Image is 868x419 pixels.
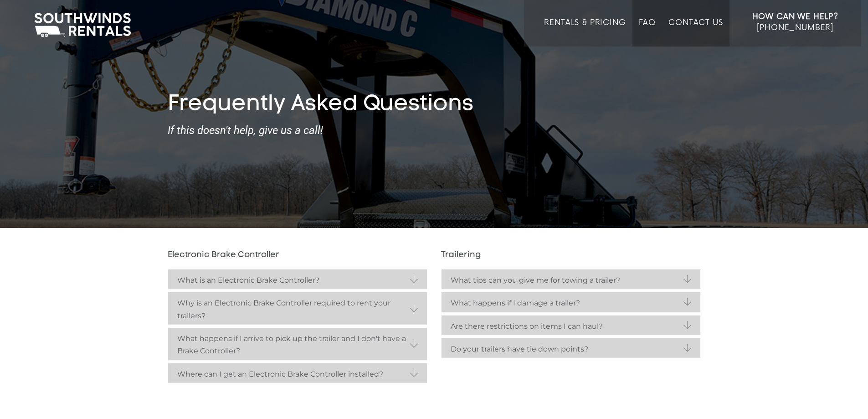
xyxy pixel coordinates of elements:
a: Rentals & Pricing [544,18,626,47]
strong: What happens if I arrive to pick up the trailer and I don't have a Brake Controller? [177,332,418,357]
span: [PHONE_NUMBER] [757,23,833,32]
h3: Electronic Brake Controller [168,251,427,260]
strong: Do your trailers have tie down points? [451,343,691,355]
img: Southwinds Rentals Logo [30,11,135,39]
strong: Where can I get an Electronic Brake Controller installed? [177,368,418,380]
h1: Frequently Asked Questions [168,92,701,118]
strong: What tips can you give me for towing a trailer? [451,274,691,286]
h3: Trailering [441,251,701,260]
strong: Why is an Electronic Brake Controller required to rent your trailers? [177,297,418,322]
a: Do your trailers have tie down points? [442,338,700,358]
a: What happens if I arrive to pick up the trailer and I don't have a Brake Controller? [168,328,427,360]
strong: What happens if I damage a trailer? [451,297,691,309]
a: Are there restrictions on items I can haul? [442,316,700,335]
strong: Are there restrictions on items I can haul? [451,320,691,332]
a: Why is an Electronic Brake Controller required to rent your trailers? [168,292,427,325]
strong: What is an Electronic Brake Controller? [177,274,418,286]
a: What is an Electronic Brake Controller? [168,269,427,289]
a: What tips can you give me for towing a trailer? [442,269,700,289]
a: How Can We Help? [PHONE_NUMBER] [752,11,838,40]
a: Contact Us [668,18,723,47]
a: What happens if I damage a trailer? [442,292,700,312]
a: FAQ [639,18,656,47]
a: Where can I get an Electronic Brake Controller installed? [168,363,427,383]
strong: How Can We Help? [752,12,838,21]
strong: If this doesn't help, give us a call! [168,124,701,136]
